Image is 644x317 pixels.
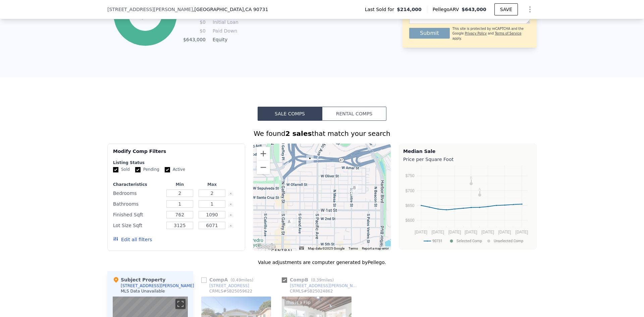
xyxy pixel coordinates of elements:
strong: 2 sales [285,129,312,138]
td: Equity [211,36,241,43]
span: [STREET_ADDRESS][PERSON_NAME] [107,6,193,13]
div: Comp B [282,276,336,283]
div: Modify Comp Filters [113,148,239,160]
div: 659 W 3rd St [285,218,293,230]
button: Toggle fullscreen view [175,299,185,309]
button: SAVE [494,3,518,15]
button: Clear [229,192,232,195]
td: Initial Loan [211,18,241,26]
div: Bedrooms [113,189,162,198]
div: Bathrooms [113,199,162,209]
span: Last Sold for [365,6,397,13]
text: 90731 [432,239,442,243]
text: [DATE] [448,230,461,234]
tspan: equity [137,15,153,20]
div: [STREET_ADDRESS] [209,283,249,288]
text: $650 [406,203,415,208]
a: Terms of Service [495,32,521,35]
span: $643,000 [462,7,486,12]
a: Open this area in Google Maps (opens a new window) [255,242,277,251]
button: Clear [229,224,232,227]
text: $600 [406,218,415,223]
text: $700 [406,189,415,193]
button: Zoom in [257,147,270,160]
text: [DATE] [431,230,444,234]
text: [DATE] [516,230,528,234]
span: $214,000 [397,6,422,13]
text: [DATE] [415,230,427,234]
button: Clear [229,214,232,216]
div: Value adjustments are computer generated by Pellego . [107,259,537,266]
div: Characteristics [113,182,162,187]
span: , [GEOGRAPHIC_DATA] [193,6,268,13]
button: Rental Comps [322,107,386,121]
button: Show Options [523,3,537,16]
td: Paid Down [211,27,241,35]
div: [STREET_ADDRESS][PERSON_NAME] [121,283,194,288]
label: Active [165,167,185,172]
button: Keyboard shortcuts [299,247,304,250]
span: Pellego ARV [433,6,462,13]
img: Google [255,242,277,251]
div: MLS Data Unavailable [121,288,165,294]
div: Comp A [201,276,256,283]
div: Finished Sqft [113,210,162,219]
a: Privacy Policy [465,32,487,35]
text: $750 [406,173,415,178]
input: Pending [135,167,141,172]
div: This is a Flip [284,299,312,306]
span: 0.49 [232,278,241,282]
span: ( miles) [308,278,336,282]
input: Active [165,167,170,172]
text: A [478,187,481,191]
label: Sold [113,167,130,172]
button: Edit all filters [113,236,152,243]
td: $0 [183,18,206,26]
button: Sale Comps [258,107,322,121]
div: Price per Square Foot [403,155,532,164]
div: Subject Property [113,276,165,283]
div: Min [165,182,195,187]
div: CRMLS # SB25059622 [209,288,252,294]
text: [DATE] [481,230,494,234]
a: [STREET_ADDRESS][PERSON_NAME] [282,283,360,288]
text: [DATE] [465,230,477,234]
div: We found that match your search [107,129,537,138]
text: B [470,176,472,180]
div: Lot Size Sqft [113,221,162,230]
div: This site is protected by reCAPTCHA and the Google and apply. [452,27,530,41]
div: Median Sale [403,148,532,155]
text: Selected Comp [457,239,482,243]
a: Terms (opens in new tab) [348,247,358,250]
text: Unselected Comp [494,239,523,243]
span: Map data ©2025 Google [308,247,344,250]
label: Pending [135,167,159,172]
div: Listing Status [113,160,239,165]
button: Submit [409,28,450,39]
div: 261 W Sepulveda St [351,184,358,196]
text: [DATE] [498,230,511,234]
button: Clear [229,203,232,206]
div: [STREET_ADDRESS][PERSON_NAME] [290,283,360,288]
svg: A chart. [403,164,532,248]
span: , CA 90731 [244,7,268,12]
div: CRMLS # SB25024862 [290,288,333,294]
div: Max [197,182,227,187]
span: ( miles) [228,278,256,282]
input: Sold [113,167,118,172]
td: $0 [183,27,206,35]
td: $643,000 [183,36,206,43]
a: [STREET_ADDRESS] [201,283,249,288]
div: 536 Bonita St [306,155,314,166]
a: Report a map error [362,247,389,250]
button: Zoom out [257,161,270,174]
span: 0.39 [313,278,322,282]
